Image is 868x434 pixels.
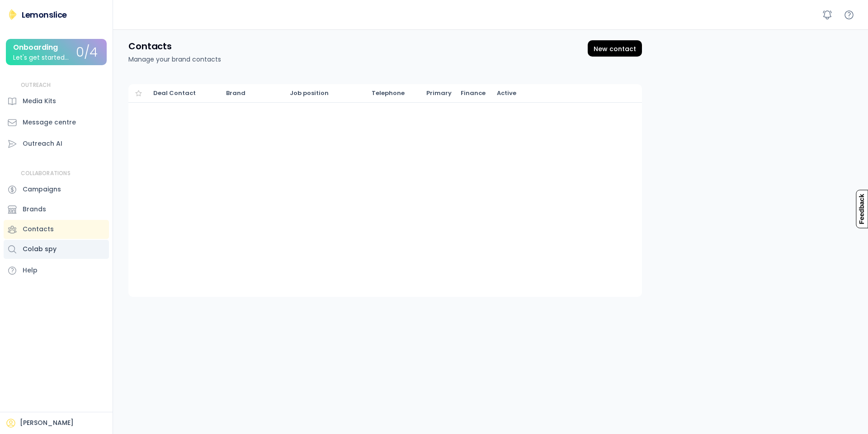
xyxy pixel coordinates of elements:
[22,9,67,20] div: Lemonslice
[21,81,51,89] div: OUTREACH
[588,40,642,57] div: Add new deal
[128,40,172,52] h4: Contacts
[23,139,62,148] div: Outreach AI
[23,266,38,275] div: Help
[23,205,46,214] div: Brands
[426,89,452,97] div: Primary
[128,55,221,64] div: Manage your brand contacts
[23,118,76,127] div: Message centre
[13,54,69,61] div: Let's get started...
[76,46,98,60] div: 0/4
[23,224,54,234] div: Contacts
[23,96,56,106] div: Media Kits
[226,89,245,97] div: Brand
[7,9,18,20] img: Lemonslice
[23,185,61,194] div: Campaigns
[592,45,637,53] div: New contact
[372,89,405,97] div: Telephone
[290,89,329,97] div: Job position
[153,89,196,97] div: Deal Contact
[461,89,486,97] div: Finance
[497,89,516,97] div: Active
[21,170,71,177] div: COLLABORATIONS
[23,244,57,254] div: Colab spy
[13,43,58,52] div: Onboarding
[20,419,74,428] div: [PERSON_NAME]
